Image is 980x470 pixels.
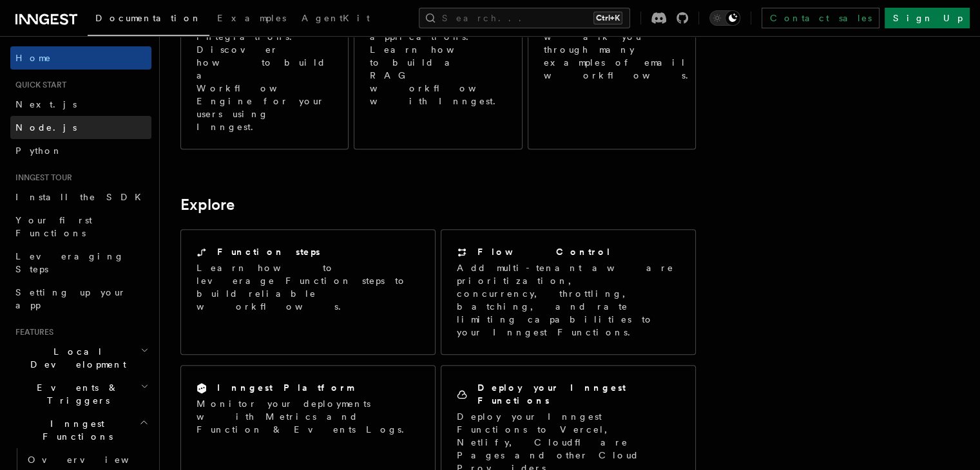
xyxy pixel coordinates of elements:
a: Leveraging Steps [10,245,151,281]
span: Local Development [10,345,140,371]
span: Examples [217,13,286,23]
span: Home [15,52,52,64]
a: Home [10,46,151,70]
a: Examples [209,4,294,35]
h2: Function steps [217,245,320,258]
p: Add multi-tenant aware prioritization, concurrency, throttling, batching, and rate limiting capab... [457,261,680,339]
a: Flow ControlAdd multi-tenant aware prioritization, concurrency, throttling, batching, and rate li... [441,229,696,355]
a: Node.js [10,116,151,139]
a: Setting up your app [10,281,151,317]
span: Node.js [15,122,77,133]
span: Overview [28,455,160,465]
a: Your first Functions [10,209,151,245]
h2: Inngest Platform [217,381,354,394]
a: Next.js [10,93,151,116]
button: Toggle dark mode [709,10,740,26]
span: AgentKit [302,13,370,23]
span: Your first Functions [15,215,92,238]
button: Search...Ctrl+K [419,8,630,28]
button: Local Development [10,340,151,376]
a: Sign Up [885,8,970,28]
span: Inngest Functions [10,417,139,443]
a: Function stepsLearn how to leverage Function steps to build reliable workflows. [180,229,436,355]
p: Monitor your deployments with Metrics and Function & Events Logs. [197,397,419,436]
a: AgentKit [294,4,378,35]
span: Leveraging Steps [15,251,124,274]
span: Quick start [10,80,66,90]
p: Learn how to leverage Function steps to build reliable workflows. [197,261,419,313]
span: Features [10,327,53,337]
h2: Flow Control [477,245,611,258]
a: Install the SDK [10,185,151,209]
span: Next.js [15,99,77,109]
button: Events & Triggers [10,376,151,412]
span: Events & Triggers [10,381,140,407]
button: Inngest Functions [10,412,151,448]
span: Inngest tour [10,173,72,183]
span: Python [15,146,62,156]
span: Install the SDK [15,192,149,202]
h2: Deploy your Inngest Functions [477,381,680,407]
a: Documentation [88,4,209,36]
a: Contact sales [762,8,879,28]
span: Documentation [95,13,202,23]
a: Python [10,139,151,162]
a: Explore [180,196,235,214]
kbd: Ctrl+K [593,12,622,24]
span: Setting up your app [15,287,126,310]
